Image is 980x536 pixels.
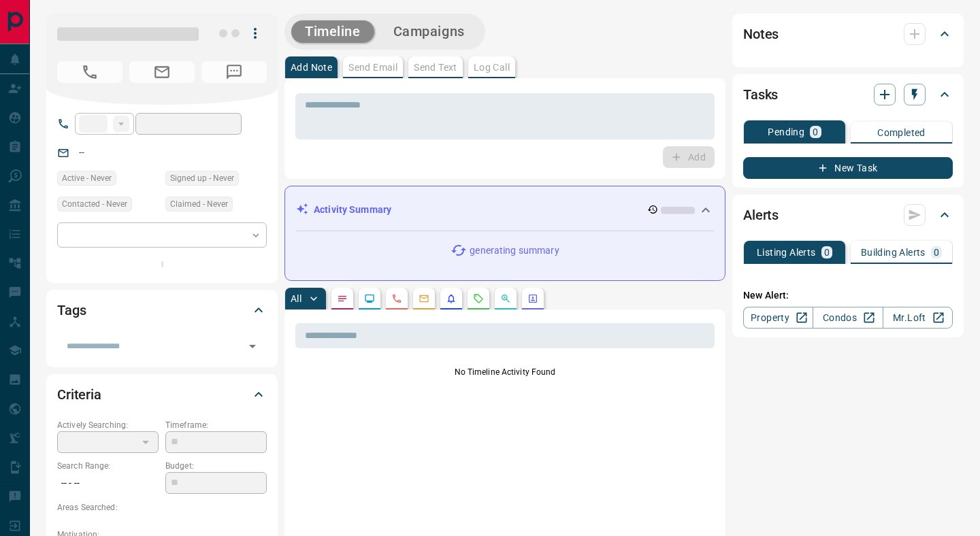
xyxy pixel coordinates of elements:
[824,248,830,257] p: 0
[813,307,883,329] a: Condos
[500,293,511,304] svg: Opportunities
[57,299,86,321] h2: Tags
[446,293,457,304] svg: Listing Alerts
[337,293,348,304] svg: Notes
[57,419,159,431] p: Actively Searching:
[62,171,112,185] span: Active - Never
[527,293,538,304] svg: Agent Actions
[314,203,391,217] p: Activity Summary
[291,294,301,303] p: All
[291,63,332,72] p: Add Note
[743,204,779,226] h2: Alerts
[291,20,374,43] button: Timeline
[380,20,478,43] button: Campaigns
[165,460,267,472] p: Budget:
[877,128,926,137] p: Completed
[170,171,234,185] span: Signed up - Never
[243,337,262,356] button: Open
[743,157,953,179] button: New Task
[57,294,267,326] div: Tags
[934,248,939,257] p: 0
[57,384,101,405] h2: Criteria
[743,23,779,45] h2: Notes
[364,293,375,304] svg: Lead Browsing Activity
[57,61,122,83] span: No Number
[57,460,159,472] p: Search Range:
[743,84,778,105] h2: Tasks
[419,293,429,304] svg: Emails
[201,61,267,83] span: No Number
[57,378,267,411] div: Criteria
[861,248,926,257] p: Building Alerts
[57,472,159,495] p: -- - --
[743,18,953,50] div: Notes
[79,147,84,158] a: --
[743,199,953,231] div: Alerts
[295,366,715,378] p: No Timeline Activity Found
[57,501,267,514] p: Areas Searched:
[170,197,228,211] span: Claimed - Never
[813,127,818,137] p: 0
[473,293,484,304] svg: Requests
[391,293,402,304] svg: Calls
[768,127,804,137] p: Pending
[743,288,953,303] p: New Alert:
[883,307,953,329] a: Mr.Loft
[129,61,195,83] span: No Email
[757,248,816,257] p: Listing Alerts
[62,197,127,211] span: Contacted - Never
[743,307,813,329] a: Property
[165,419,267,431] p: Timeframe:
[743,78,953,111] div: Tasks
[470,244,559,258] p: generating summary
[296,197,714,222] div: Activity Summary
